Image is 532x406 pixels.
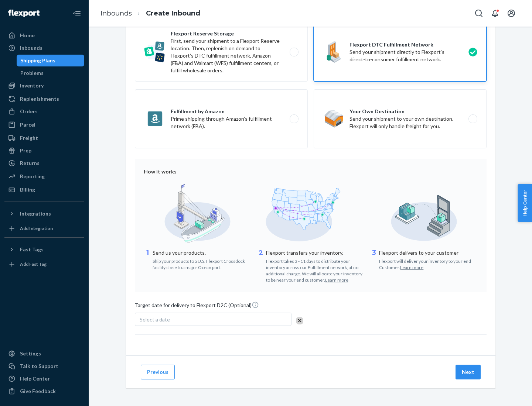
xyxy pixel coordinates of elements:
[20,108,38,115] div: Orders
[504,6,519,21] button: Open account menu
[4,145,84,156] a: Prep
[4,208,84,220] button: Integrations
[4,348,84,359] a: Settings
[4,171,84,182] a: Reporting
[20,159,40,167] div: Returns
[4,373,84,385] a: Help Center
[400,264,423,271] button: Learn more
[4,30,84,41] a: Home
[144,168,478,175] div: How it works
[4,132,84,144] a: Freight
[69,6,84,21] button: Close Navigation
[20,173,45,180] div: Reporting
[456,365,481,379] button: Next
[325,277,348,283] button: Learn more
[17,55,85,66] a: Shipping Plans
[20,32,35,39] div: Home
[153,249,251,257] p: Send us your products.
[20,57,55,64] div: Shipping Plans
[20,210,51,217] div: Integrations
[20,82,44,89] div: Inventory
[153,257,251,271] div: Ship your products to a U.S. Flexport Crossdock facility close to a major Ocean port.
[4,106,84,117] a: Orders
[257,248,265,283] div: 2
[20,186,35,193] div: Billing
[518,184,532,222] button: Help Center
[379,249,478,257] p: Flexport delivers to your customer
[141,365,175,379] button: Previous
[20,95,59,103] div: Replenishments
[370,248,378,271] div: 3
[20,147,31,154] div: Prep
[266,257,365,283] div: Flexport takes 3 - 11 days to distribute your inventory across our Fulfillment network, at no add...
[20,375,50,382] div: Help Center
[20,134,38,142] div: Freight
[4,93,84,105] a: Replenishments
[17,67,85,79] a: Problems
[144,248,151,271] div: 1
[4,360,84,372] a: Talk to Support
[20,246,44,253] div: Fast Tags
[4,258,84,270] a: Add Fast Tag
[471,6,486,21] button: Open Search Box
[379,257,478,271] div: Flexport will deliver your inventory to your end Customer.
[20,261,47,267] div: Add Fast Tag
[4,119,84,131] a: Parcel
[135,301,259,312] span: Target date for delivery to Flexport D2C (Optional)
[20,388,56,395] div: Give Feedback
[20,225,53,231] div: Add Integration
[20,362,58,370] div: Talk to Support
[4,223,84,234] a: Add Integration
[20,44,42,52] div: Inbounds
[4,80,84,92] a: Inventory
[4,184,84,196] a: Billing
[20,350,41,357] div: Settings
[4,157,84,169] a: Returns
[146,9,200,17] a: Create Inbound
[488,6,502,21] button: Open notifications
[4,244,84,255] button: Fast Tags
[8,10,40,17] img: Flexport logo
[4,42,84,54] a: Inbounds
[266,249,365,257] p: Flexport transfers your inventory.
[140,316,170,323] span: Select a date
[100,9,132,17] a: Inbounds
[4,385,84,397] button: Give Feedback
[20,69,44,77] div: Problems
[20,121,35,128] div: Parcel
[95,3,206,24] ol: breadcrumbs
